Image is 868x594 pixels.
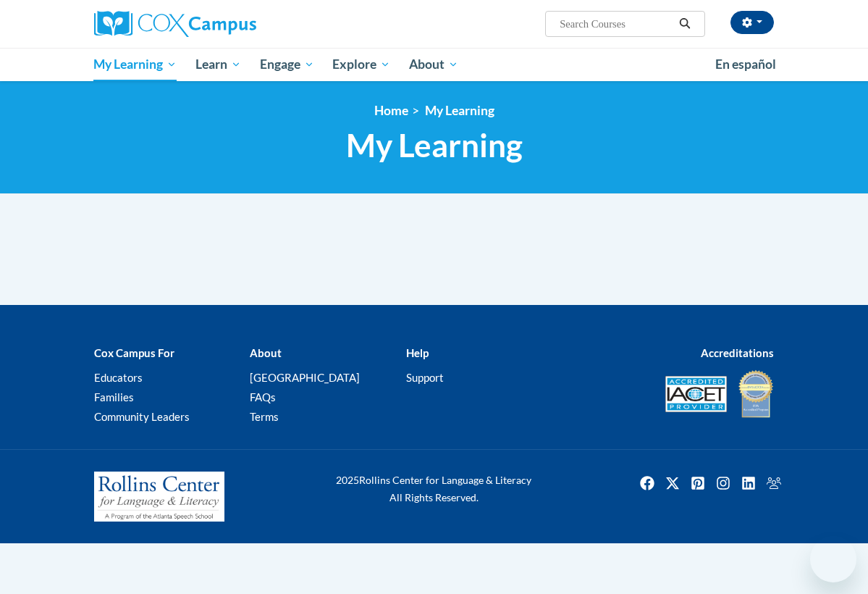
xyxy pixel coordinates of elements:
[715,57,776,72] span: En español
[94,11,256,37] img: Cox Campus
[374,103,408,118] a: Home
[332,56,390,73] span: Explore
[250,48,324,81] a: Engage
[661,472,684,495] img: Twitter icon
[94,410,190,423] a: Community Leaders
[250,410,279,423] a: Terms
[323,48,400,81] a: Explore
[712,472,735,495] a: Instagram
[701,346,774,359] b: Accreditations
[195,56,241,73] span: Learn
[558,15,674,33] input: Search Courses
[186,48,250,81] a: Learn
[810,536,856,582] iframe: Button to launch messaging window
[250,390,276,403] a: FAQs
[406,371,444,384] a: Support
[346,126,523,164] span: My Learning
[94,346,174,359] b: Cox Campus For
[93,56,177,73] span: My Learning
[712,472,735,495] img: Instagram icon
[336,474,359,486] span: 2025
[686,472,709,495] img: Pinterest icon
[406,346,429,359] b: Help
[94,11,306,37] a: Cox Campus
[738,369,774,419] img: IDA® Accredited
[674,15,696,33] button: Search
[665,376,727,412] img: Accredited IACET® Provider
[250,371,360,384] a: [GEOGRAPHIC_DATA]
[636,472,659,495] img: Facebook icon
[686,472,709,495] a: Pinterest
[762,472,785,495] img: Facebook group icon
[409,56,458,73] span: About
[636,472,659,495] a: Facebook
[737,472,760,495] a: Linkedin
[317,472,551,506] div: Rollins Center for Language & Literacy All Rights Reserved.
[425,103,494,118] a: My Learning
[85,48,187,81] a: My Learning
[737,472,760,495] img: LinkedIn icon
[762,472,785,495] a: Facebook Group
[706,49,785,80] a: En español
[730,11,774,34] button: Account Settings
[83,48,785,81] div: Main menu
[250,346,282,359] b: About
[400,48,468,81] a: About
[260,56,314,73] span: Engage
[94,371,143,384] a: Educators
[661,472,684,495] a: Twitter
[94,390,134,403] a: Families
[94,472,224,522] img: Rollins Center for Language & Literacy - A Program of the Atlanta Speech School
